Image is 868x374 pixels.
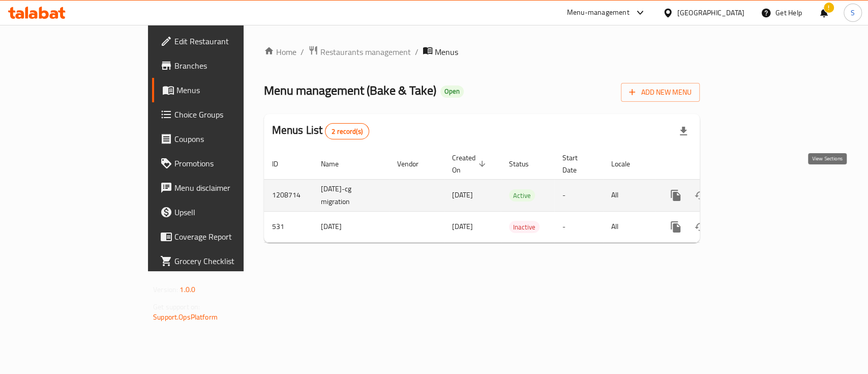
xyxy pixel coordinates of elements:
td: - [554,179,603,211]
span: Coverage Report [174,231,285,243]
span: [DATE] [452,188,473,202]
button: Change Status [688,183,712,208]
span: S [851,7,855,18]
span: Get support on: [153,300,200,313]
li: / [415,46,418,58]
a: Coupons [152,127,293,151]
th: Actions [655,149,769,180]
span: Menus [176,84,285,96]
span: Name [321,158,352,170]
span: Grocery Checklist [174,255,285,267]
span: Restaurants management [320,46,411,58]
span: Edit Restaurant [174,35,285,47]
button: more [664,183,688,208]
li: / [301,46,304,58]
td: [DATE] [313,211,389,242]
a: Coverage Report [152,224,293,249]
span: 2 record(s) [325,127,369,136]
span: Menus [435,46,458,58]
span: Coupons [174,133,285,145]
td: - [554,211,603,242]
span: Menu disclaimer [174,182,285,194]
td: All [603,211,655,242]
span: Open [440,87,464,96]
span: Version: [153,283,178,296]
a: Branches [152,53,293,78]
td: All [603,179,655,211]
div: Inactive [509,221,540,233]
div: [GEOGRAPHIC_DATA] [677,7,744,18]
span: ID [272,158,291,170]
div: Open [440,85,464,98]
span: Created On [452,152,489,176]
span: Menu management ( Bake & Take ) [264,79,436,102]
button: Add New Menu [621,83,700,102]
nav: breadcrumb [264,45,700,59]
span: Active [509,190,535,202]
div: Active [509,189,535,202]
span: Promotions [174,157,285,169]
div: Total records count [325,123,369,139]
a: Menu disclaimer [152,176,293,200]
a: Grocery Checklist [152,249,293,273]
span: Upsell [174,206,285,218]
span: Locale [611,158,643,170]
div: Menu-management [567,7,630,19]
span: Choice Groups [174,108,285,121]
span: Branches [174,60,285,72]
a: Edit Restaurant [152,29,293,53]
a: Upsell [152,200,293,224]
a: Promotions [152,151,293,176]
a: Restaurants management [308,45,411,59]
a: Choice Groups [152,102,293,127]
a: Support.OpsPlatform [153,310,218,324]
span: Vendor [397,158,432,170]
button: Change Status [688,215,712,239]
span: Start Date [562,152,591,176]
td: [DATE]-cg migration [313,179,389,211]
div: Export file [671,119,696,143]
span: [DATE] [452,220,473,233]
a: Menus [152,78,293,102]
span: Status [509,158,542,170]
button: more [664,215,688,239]
span: Inactive [509,221,540,233]
table: enhanced table [264,149,769,243]
span: Add New Menu [629,86,692,99]
span: 1.0.0 [179,283,195,296]
h2: Menus List [272,123,369,139]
